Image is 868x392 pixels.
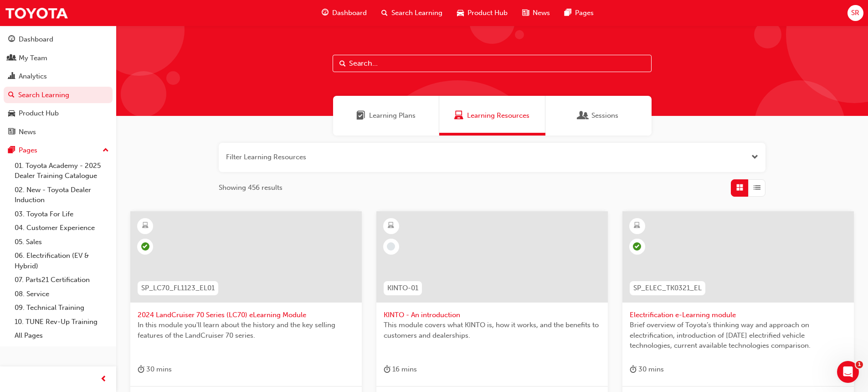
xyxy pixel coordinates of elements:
a: 02. New - Toyota Dealer Induction [11,183,113,207]
span: learningRecordVerb_PASS-icon [141,242,149,251]
button: DashboardMy TeamAnalyticsSearch LearningProduct HubNews [4,29,113,142]
input: Search... [333,55,652,72]
a: search-iconSearch Learning [374,4,450,22]
a: pages-iconPages [557,4,601,22]
a: News [4,124,113,141]
span: Electrification e-Learning module [630,310,847,320]
span: Grid [736,183,743,193]
span: Search Learning [391,8,442,18]
span: learningRecordVerb_COMPLETE-icon [633,242,641,251]
span: Learning Plans [369,110,416,121]
span: guage-icon [322,7,329,19]
button: Pages [4,142,113,159]
span: Sessions [591,110,618,121]
span: learningRecordVerb_NONE-icon [387,242,395,251]
span: Search [339,58,346,69]
div: 16 mins [384,364,417,375]
span: Sessions [579,110,588,121]
span: duration-icon [384,364,390,375]
span: In this module you'll learn about the history and the key selling features of the LandCruiser 70 ... [138,320,354,340]
a: 09. Technical Training [11,301,113,315]
div: News [19,127,36,137]
span: guage-icon [8,36,15,44]
a: 05. Sales [11,235,113,249]
a: 10. TUNE Rev-Up Training [11,315,113,329]
span: This module covers what KINTO is, how it works, and the benefits to customers and dealerships. [384,320,601,340]
iframe: Intercom live chat [837,361,859,383]
a: 06. Electrification (EV & Hybrid) [11,249,113,273]
span: learningResourceType_ELEARNING-icon [634,220,640,232]
span: learningResourceType_ELEARNING-icon [388,220,394,232]
span: news-icon [522,7,529,19]
a: 07. Parts21 Certification [11,273,113,287]
button: SR [847,5,863,21]
span: 1 [856,361,863,368]
span: 2024 LandCruiser 70 Series (LC70) eLearning Module [138,310,354,320]
a: Product Hub [4,105,113,122]
span: SR [851,8,859,18]
span: SP_ELEC_TK0321_EL [633,283,702,293]
a: Search Learning [4,87,113,104]
img: Trak [5,3,68,23]
span: duration-icon [630,364,637,375]
span: Showing 456 results [219,183,282,193]
div: Pages [19,145,37,156]
div: Product Hub [19,108,59,119]
span: Product Hub [467,8,508,18]
span: Brief overview of Toyota’s thinking way and approach on electrification, introduction of [DATE] e... [630,320,847,351]
span: Dashboard [332,8,367,18]
a: 01. Toyota Academy - 2025 Dealer Training Catalogue [11,159,113,183]
span: chart-icon [8,73,15,81]
a: My Team [4,50,113,67]
span: KINTO-01 [387,283,418,293]
div: 30 mins [630,364,664,375]
span: learningResourceType_ELEARNING-icon [142,220,149,232]
span: Learning Plans [356,110,365,121]
span: News [533,8,550,18]
span: SP_LC70_FL1123_EL01 [141,283,215,293]
a: news-iconNews [515,4,557,22]
span: Learning Resources [454,110,463,121]
div: Analytics [19,71,47,82]
div: Dashboard [19,34,53,45]
span: people-icon [8,54,15,63]
span: pages-icon [8,146,15,155]
a: Dashboard [4,31,113,48]
a: guage-iconDashboard [314,4,374,22]
span: car-icon [8,110,15,118]
a: 03. Toyota For Life [11,207,113,221]
a: Learning ResourcesLearning Resources [439,96,545,136]
a: SessionsSessions [545,96,652,136]
span: duration-icon [138,364,144,375]
a: All Pages [11,329,113,343]
span: prev-icon [100,374,107,385]
span: news-icon [8,128,15,136]
div: My Team [19,53,47,63]
a: Learning PlansLearning Plans [333,96,439,136]
span: pages-icon [565,7,571,19]
span: KINTO - An introduction [384,310,601,320]
span: List [754,183,760,193]
span: Pages [575,8,594,18]
a: Analytics [4,68,113,85]
span: car-icon [457,7,464,19]
span: Learning Resources [467,110,529,121]
span: up-icon [103,145,109,157]
a: car-iconProduct Hub [450,4,515,22]
span: search-icon [8,91,15,99]
button: Open the filter [751,152,758,162]
a: 08. Service [11,287,113,301]
a: 04. Customer Experience [11,221,113,235]
span: search-icon [381,7,388,19]
div: 30 mins [138,364,172,375]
